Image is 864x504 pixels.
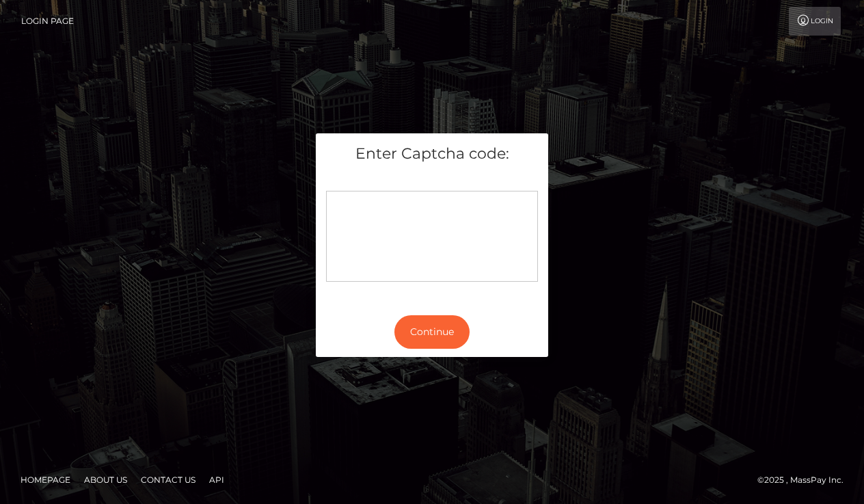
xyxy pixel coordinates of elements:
a: API [204,469,230,490]
a: Login [789,7,841,36]
a: Homepage [15,469,76,490]
h5: Enter Captcha code: [326,144,538,165]
button: Continue [394,315,470,349]
div: Captcha widget loading... [326,191,538,282]
div: © 2025 , MassPay Inc. [757,473,854,488]
a: About Us [79,469,133,490]
a: Login Page [21,7,74,36]
a: Contact Us [135,469,201,490]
